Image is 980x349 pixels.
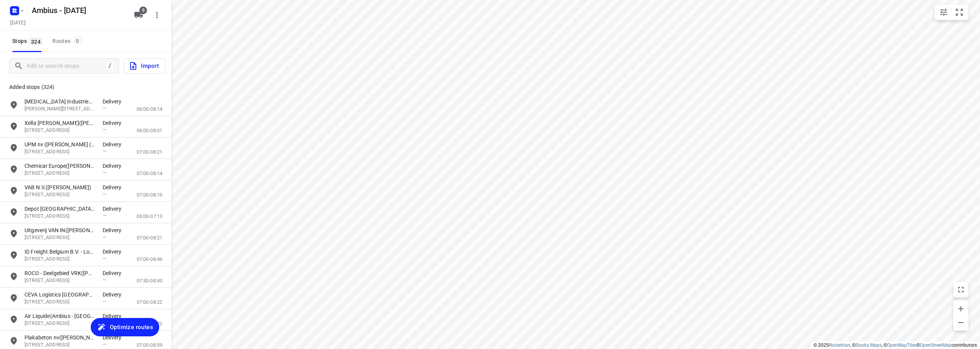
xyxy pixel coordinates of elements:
[952,5,967,20] button: Fit zoom
[24,334,95,341] p: Plakabeton nv(Daisy Korthout (Plakbeton))
[137,341,162,349] p: 07:00-08:59
[124,58,165,74] button: Import
[24,291,95,298] p: CEVA Logistics Belgium – Grobbendonk(Aziz Sefiani)
[103,170,106,175] span: —
[103,127,106,133] span: —
[24,141,95,148] p: UPM nv ([PERSON_NAME] (UPM))
[131,7,146,23] button: 9
[129,61,159,71] span: Import
[103,162,126,170] p: Delivery
[103,205,126,213] p: Delivery
[139,7,147,14] span: 9
[29,4,128,16] h5: Rename
[24,277,95,284] p: Natiestraat 1, 2060, Antwerpen, BE
[119,58,165,74] a: Import
[24,170,95,177] p: Baarbeek 2, 2070, Zwijndrecht, BE
[24,98,95,105] p: Proviron Industries(Ambius - België)
[137,148,162,156] p: 07:00-08:21
[920,342,952,348] a: OpenStreetMap
[24,148,95,156] p: Katwilgweg 2, 2050, Antwerpen, BE
[24,213,95,220] p: Vaartkaai 52A, 2170, Antwerpen, BE
[24,105,95,113] p: Georges Gilliotstraat 60, 2620, Hemiksem, BE
[103,234,106,240] span: —
[103,256,106,261] span: —
[26,60,106,72] input: Add or search stops
[103,277,106,283] span: —
[856,342,882,348] a: Stadia Maps
[103,213,106,218] span: —
[103,119,126,127] p: Delivery
[24,312,95,320] p: Air Liquide(Ambius - [GEOGRAPHIC_DATA])
[103,269,126,277] p: Delivery
[103,341,106,347] span: —
[936,5,951,20] button: Map settings
[24,341,95,349] p: Industrielaan 21, 1740, Ternat, BE
[24,184,95,191] p: VAB N.V.(Alicia Portilla Olave)
[24,191,95,198] p: Pastoor Coplaan 100, 2070, Zwijndrecht, BE
[24,119,95,127] p: Xella N.V. - Burcht(Kim Mollekens & Martine Van Rattingen)
[110,322,153,332] span: Optimize routes
[887,342,916,348] a: OpenMapTiles
[137,127,162,134] p: 06:00-08:01
[103,298,106,304] span: —
[103,148,106,154] span: —
[103,191,106,197] span: —
[137,213,162,220] p: 05:00-07:13
[137,256,162,263] p: 07:00-08:46
[103,105,106,111] span: —
[137,105,162,113] p: 06:00-08:14
[103,98,126,105] p: Delivery
[24,205,95,213] p: Depot [GEOGRAPHIC_DATA](Depot [GEOGRAPHIC_DATA])
[813,342,977,348] li: © 2025 , © , © © contributors
[829,342,850,348] a: Routetitan
[137,234,162,242] p: 07:00-08:21
[24,127,95,134] p: Heirbaan 258, 2070, Burcht, BE
[24,226,95,234] p: Uitgeverij VAN IN(Leen Wouters)
[106,62,114,70] div: /
[103,312,126,320] p: Delivery
[73,37,82,44] span: 0
[934,5,969,20] div: small contained button group
[103,141,126,148] p: Delivery
[24,298,95,306] p: Industrieweg 38f, 2280, Grobbendonk, BE
[24,256,95,263] p: Brielen 9, 2830, Willebroek, BE
[9,82,162,92] p: Added stops (324)
[103,226,126,234] p: Delivery
[12,36,45,46] span: Stops
[91,318,159,336] button: Optimize routes
[24,248,95,256] p: ID Freight Belgium B.V. - Locatie Tisselt(Irma Kersten)
[103,291,126,298] p: Delivery
[137,191,162,199] p: 07:00-08:10
[137,170,162,177] p: 07:00-08:14
[103,184,126,191] p: Delivery
[103,334,126,341] p: Delivery
[7,18,29,27] h5: Project date
[29,38,42,45] span: 324
[103,248,126,256] p: Delivery
[149,7,165,23] button: More
[24,269,95,277] p: ROCO - Deelgebied VRK(Monique Pels)
[24,234,95,241] p: Nijverheidsstraat 92/5, 2160, Wommelgem, BE
[137,277,162,285] p: 07:30-08:40
[137,298,162,306] p: 07:00-08:22
[24,320,95,327] p: Tolhuisstraat 46, 2627, Schelle, BE
[52,36,84,46] div: Routes
[24,162,95,170] p: Chemicar Europe(Evelyn De Wreede)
